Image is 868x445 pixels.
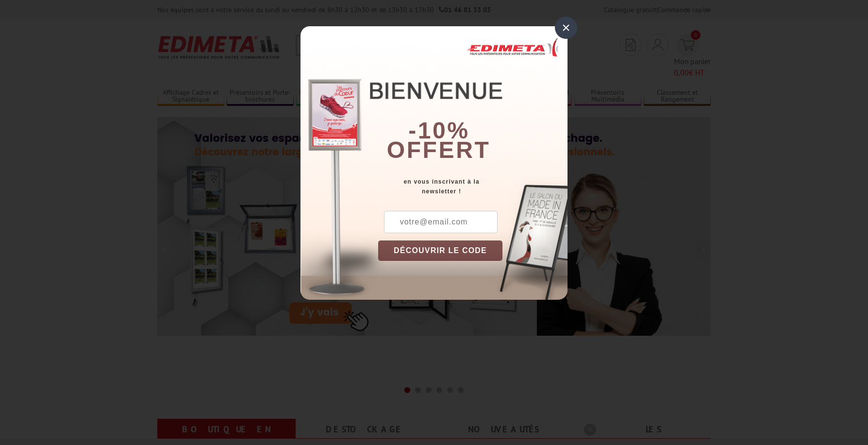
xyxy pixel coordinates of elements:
input: votre@email.com [384,211,498,233]
div: en vous inscrivant à la newsletter ! [378,177,568,196]
font: offert [387,137,491,163]
b: -10% [408,118,469,143]
div: × [555,17,577,39]
button: DÉCOUVRIR LE CODE [378,240,502,261]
